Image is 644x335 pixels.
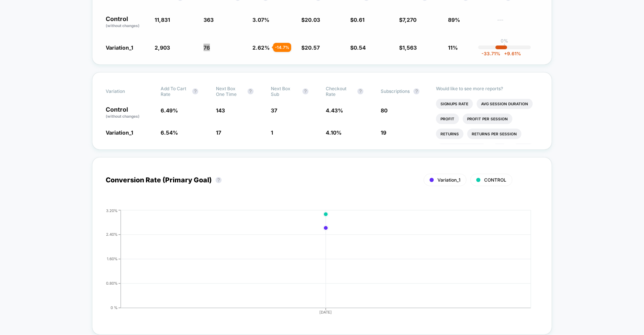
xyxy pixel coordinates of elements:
[354,44,366,51] span: 0.54
[161,107,178,114] span: 6.49 %
[216,177,222,183] button: ?
[381,107,387,114] span: 80
[301,44,320,51] span: $
[504,51,507,56] span: +
[354,17,365,23] span: 0.61
[500,51,521,56] span: 9.61 %
[381,129,386,136] span: 19
[357,88,363,94] button: ?
[204,17,214,23] span: 363
[106,16,147,29] p: Control
[301,17,320,23] span: $
[271,107,277,114] span: 37
[501,38,508,44] p: 0%
[106,129,133,136] span: Variation_1
[436,99,473,109] li: Signups Rate
[467,129,521,139] li: Returns Per Session
[436,129,463,139] li: Returns
[216,129,221,136] span: 17
[436,144,488,154] li: Subscriptions Rate
[106,281,118,285] tspan: 0.80%
[106,86,147,97] span: Variation
[512,144,535,154] li: Clicks
[436,86,539,91] p: Would like to see more reports?
[107,256,118,261] tspan: 1.60%
[481,51,500,56] span: -33.71 %
[477,99,533,109] li: Avg Session Duration
[106,44,133,51] span: Variation_1
[350,17,365,23] span: $
[302,88,308,94] button: ?
[161,86,188,97] span: Add To Cart Rate
[305,17,320,23] span: 20.03
[448,17,460,23] span: 89%
[399,17,416,23] span: $
[326,86,354,97] span: Checkout Rate
[436,114,459,124] li: Profit
[497,18,538,29] span: ---
[448,44,458,51] span: 11%
[204,44,210,51] span: 76
[216,107,225,114] span: 143
[252,44,270,51] span: 2.62 %
[248,88,254,94] button: ?
[399,44,417,51] span: $
[106,208,118,212] tspan: 3.20%
[350,44,366,51] span: $
[402,44,417,51] span: 1,563
[155,17,170,23] span: 11,831
[252,17,269,23] span: 3.07 %
[320,310,332,314] tspan: [DATE]
[402,17,416,23] span: 7,270
[463,114,512,124] li: Profit Per Session
[491,144,508,154] li: Ctr
[98,208,531,321] div: CONVERSION_RATE
[155,44,170,51] span: 2,903
[273,43,291,52] div: - 14.7 %
[326,107,343,114] span: 4.43 %
[106,106,153,119] p: Control
[161,129,178,136] span: 6.54 %
[271,86,299,97] span: Next Box Sub
[484,177,506,183] span: CONTROL
[326,129,342,136] span: 4.10 %
[111,305,118,310] tspan: 0 %
[437,177,460,183] span: Variation_1
[106,232,118,236] tspan: 2.40%
[271,129,273,136] span: 1
[305,44,320,51] span: 20.57
[381,88,410,94] span: Subscriptions
[216,86,244,97] span: Next Box One Time
[504,44,505,49] p: |
[106,114,140,118] span: (without changes)
[106,23,140,28] span: (without changes)
[413,88,419,94] button: ?
[192,88,198,94] button: ?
